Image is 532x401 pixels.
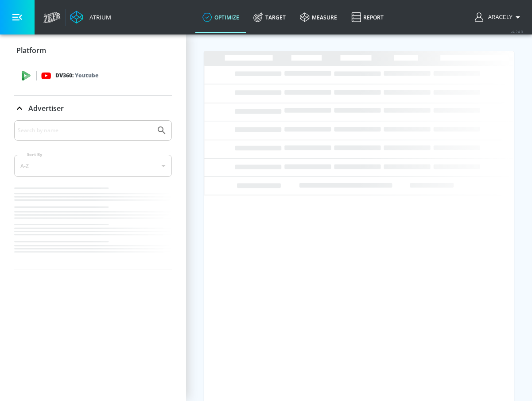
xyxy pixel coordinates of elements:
[75,71,98,80] p: Youtube
[14,62,172,89] div: DV360: Youtube
[195,1,246,33] a: optimize
[14,96,172,121] div: Advertiser
[28,103,64,113] p: Advertiser
[14,120,172,270] div: Advertiser
[246,1,293,33] a: Target
[18,125,152,136] input: Search by name
[14,184,172,270] nav: list of Advertiser
[16,46,46,55] p: Platform
[293,1,344,33] a: measure
[25,152,44,157] label: Sort By
[485,14,513,20] span: login as: aracely.alvarenga@zefr.com
[86,13,111,21] div: Atrium
[344,1,391,33] a: Report
[14,38,172,63] div: Platform
[14,155,172,177] div: A-Z
[70,11,111,24] a: Atrium
[55,71,98,80] p: DV360:
[511,29,523,34] span: v 4.24.0
[475,12,523,23] button: Aracely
